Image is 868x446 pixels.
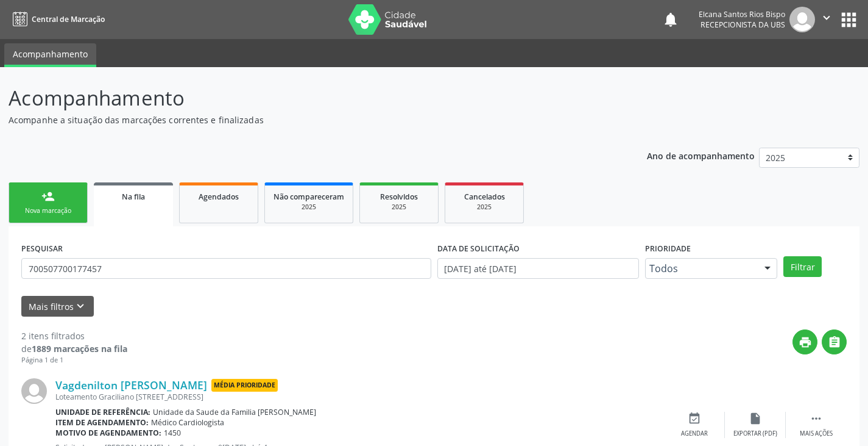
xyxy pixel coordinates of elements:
div: Loteamento Graciliano [STREET_ADDRESS] [55,392,664,402]
span: Média Prioridade [211,379,278,392]
div: Mais ações [800,430,833,438]
button: print [792,329,817,354]
a: Central de Marcação [9,9,105,29]
span: Cancelados [464,192,505,202]
span: Resolvidos [380,192,418,202]
b: Item de agendamento: [55,417,149,428]
i: event_available [688,412,701,425]
b: Unidade de referência: [55,407,150,417]
div: Elcana Santos Rios Bispo [699,9,785,20]
button: notifications [662,11,679,28]
div: Página 1 de 1 [21,355,127,365]
label: Prioridade [645,239,691,258]
span: Unidade da Saude da Familia [PERSON_NAME] [153,407,316,417]
div: Agendar [681,430,708,438]
div: 2025 [369,203,429,212]
a: Acompanhamento [4,43,96,67]
div: Exportar (PDF) [733,430,777,438]
i: insert_drive_file [749,412,762,425]
img: img [21,378,47,404]
i:  [810,412,823,425]
p: Acompanhe a situação das marcações correntes e finalizadas [9,113,604,126]
button: Mais filtroskeyboard_arrow_down [21,296,94,317]
i: keyboard_arrow_down [74,300,87,313]
div: person_add [41,190,55,203]
button: apps [838,9,859,31]
span: Na fila [122,192,145,202]
img: img [789,7,815,32]
input: Nome, CNS [21,258,431,279]
span: Recepcionista da UBS [700,20,785,30]
span: 1450 [164,428,181,438]
label: PESQUISAR [21,239,63,258]
div: 2 itens filtrados [21,329,127,342]
a: Vagdenilton [PERSON_NAME] [55,378,207,392]
i: print [799,336,812,349]
div: de [21,342,127,355]
span: Médico Cardiologista [151,417,224,428]
i:  [828,336,841,349]
span: Agendados [199,192,239,202]
button:  [815,7,838,32]
button: Filtrar [783,256,822,277]
p: Acompanhamento [9,83,604,113]
button:  [822,329,847,354]
strong: 1889 marcações na fila [32,343,127,354]
div: 2025 [454,203,515,212]
span: Central de Marcação [32,14,105,24]
input: Selecione um intervalo [437,258,639,279]
span: Não compareceram [273,192,344,202]
p: Ano de acompanhamento [647,148,755,163]
i:  [820,11,833,24]
label: DATA DE SOLICITAÇÃO [437,239,520,258]
span: Todos [649,262,753,275]
div: Nova marcação [18,206,79,215]
div: 2025 [273,203,344,212]
b: Motivo de agendamento: [55,428,161,438]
